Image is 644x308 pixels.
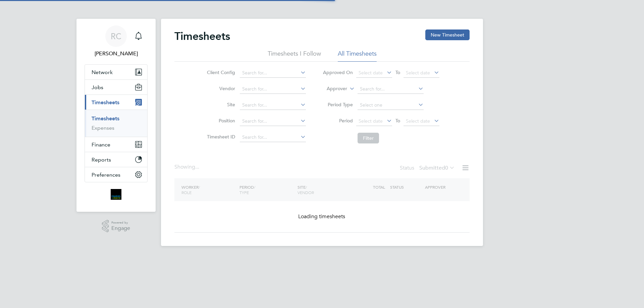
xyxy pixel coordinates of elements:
button: Finance [85,137,147,152]
span: Timesheets [92,99,119,106]
span: Select date [406,70,430,76]
input: Search for... [240,101,306,110]
a: Powered byEngage [102,220,130,233]
span: Reports [92,157,111,163]
button: Jobs [85,80,147,95]
label: Submitted [419,165,455,171]
span: RC [111,32,121,41]
label: Period Type [323,102,353,108]
label: Approved On [323,69,353,75]
div: Showing [174,164,201,171]
button: New Timesheet [425,29,470,40]
input: Search for... [240,133,306,142]
span: Powered by [111,220,130,226]
input: Search for... [240,117,306,126]
label: Position [205,118,235,124]
a: RC[PERSON_NAME] [85,25,148,58]
button: Filter [358,133,379,143]
span: To [393,68,402,77]
a: Timesheets [92,115,119,122]
button: Preferences [85,167,147,182]
nav: Main navigation [76,19,156,212]
span: Jobs [92,84,103,90]
li: All Timesheets [338,50,377,62]
span: To [393,116,402,125]
a: Go to home page [85,189,148,200]
label: Vendor [205,85,235,91]
li: Timesheets I Follow [268,50,321,62]
a: Expenses [92,125,114,131]
label: Timesheet ID [205,134,235,140]
span: Select date [359,70,383,76]
input: Search for... [358,84,424,94]
span: Robyn Clarke [85,50,148,58]
label: Client Config [205,69,235,75]
div: Timesheets [85,110,147,137]
label: Period [323,118,353,124]
input: Search for... [240,68,306,78]
span: Network [92,69,113,75]
input: Search for... [240,84,306,94]
label: Site [205,102,235,108]
span: 0 [445,165,448,171]
button: Timesheets [85,95,147,110]
span: Select date [359,118,383,124]
h2: Timesheets [174,29,230,43]
span: Preferences [92,172,120,178]
label: Approver [317,85,347,92]
span: ... [195,164,199,170]
span: Select date [406,118,430,124]
span: Finance [92,141,110,148]
input: Select one [358,101,424,110]
span: Engage [111,226,130,231]
img: bromak-logo-retina.png [111,189,121,200]
div: Status [400,164,456,173]
button: Network [85,65,147,79]
button: Reports [85,152,147,167]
